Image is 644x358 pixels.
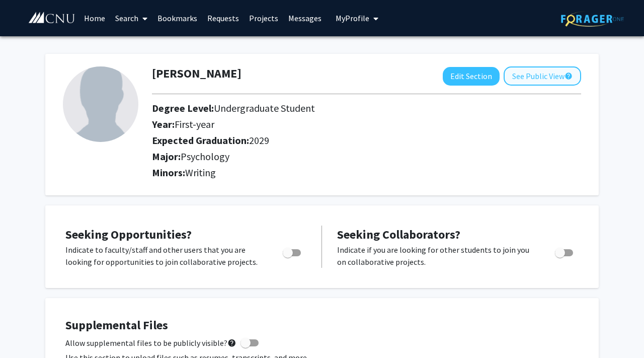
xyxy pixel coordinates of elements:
div: Toggle [279,244,306,259]
span: Allow supplemental files to be publicly visible? [65,337,236,349]
h2: Major: [152,151,581,163]
p: Indicate to faculty/staff and other users that you are looking for opportunities to join collabor... [65,244,264,268]
h4: Supplemental Files [65,318,579,333]
img: ForagerOne Logo [561,11,624,27]
img: Christopher Newport University Logo [28,12,75,24]
span: Seeking Collaborators? [337,227,460,242]
span: My Profile [336,13,369,23]
h2: Minors: [152,167,581,179]
mat-icon: help [227,337,236,349]
a: Bookmarks [152,1,202,36]
button: Edit Section [443,67,500,86]
button: See Public View [504,66,581,86]
a: Messages [283,1,327,36]
img: Profile Picture [63,66,138,142]
mat-icon: help [565,70,573,82]
span: Seeking Opportunities? [65,227,192,242]
a: Home [79,1,110,36]
span: Psychology [181,150,229,163]
p: Indicate if you are looking for other students to join you on collaborative projects. [337,244,536,268]
h2: Expected Graduation: [152,134,525,147]
h1: [PERSON_NAME] [152,66,242,81]
span: Undergraduate Student [214,102,315,114]
h2: Degree Level: [152,102,525,114]
a: Projects [244,1,283,36]
div: Toggle [551,244,579,259]
span: Writing [185,166,216,179]
iframe: Chat [8,313,43,350]
span: 2029 [249,134,269,147]
h2: Year: [152,118,525,130]
a: Search [110,1,152,36]
a: Requests [202,1,244,36]
span: First-year [175,118,214,130]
